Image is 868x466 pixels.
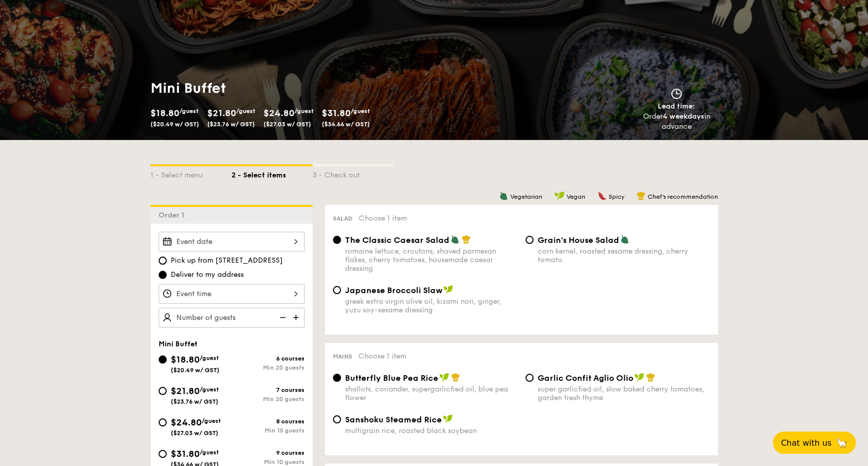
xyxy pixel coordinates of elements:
span: Deliver to my address [171,270,244,280]
input: Garlic Confit Aglio Oliosuper garlicfied oil, slow baked cherry tomatoes, garden fresh thyme [525,374,534,382]
div: romaine lettuce, croutons, shaved parmesan flakes, cherry tomatoes, housemade caesar dressing [345,247,517,273]
span: Butterfly Blue Pea Rice [345,373,438,383]
span: Mini Buffet [159,340,198,348]
span: ($34.66 w/ GST) [322,121,370,128]
span: /guest [202,417,221,424]
img: icon-chef-hat.a58ddaea.svg [451,373,460,382]
span: Lead time: [658,102,695,111]
div: 7 courses [232,386,305,393]
span: $31.80 [322,107,351,119]
input: $21.80/guest($23.76 w/ GST)7 coursesMin 20 guests [159,387,167,395]
span: ($20.49 w/ GST) [171,367,219,374]
span: $24.80 [263,107,294,119]
div: 9 courses [232,449,305,456]
div: Min 10 guests [232,458,305,465]
span: ($27.03 w/ GST) [263,121,311,128]
input: Japanese Broccoli Slawgreek extra virgin olive oil, kizami nori, ginger, yuzu soy-sesame dressing [333,286,341,294]
span: Japanese Broccoli Slaw [345,285,442,295]
span: $18.80 [150,107,179,119]
input: Grain's House Saladcorn kernel, roasted sesame dressing, cherry tomato [525,236,534,244]
span: The Classic Caesar Salad [345,235,449,245]
input: $24.80/guest($27.03 w/ GST)8 coursesMin 15 guests [159,418,167,426]
input: $18.80/guest($20.49 w/ GST)6 coursesMin 20 guests [159,355,167,364]
span: /guest [200,449,219,456]
div: 3 - Check out [313,166,394,181]
input: Sanshoku Steamed Ricemultigrain rice, roasted black soybean [333,415,341,423]
div: shallots, coriander, supergarlicfied oil, blue pea flower [345,385,517,402]
span: Mains [333,353,352,360]
img: icon-clock.2db775ea.svg [669,88,684,99]
span: ($23.76 w/ GST) [171,398,218,405]
input: Butterfly Blue Pea Riceshallots, coriander, supergarlicfied oil, blue pea flower [333,374,341,382]
span: ($27.03 w/ GST) [171,429,218,437]
div: Min 15 guests [232,427,305,434]
img: icon-vegan.f8ff3823.svg [634,373,645,382]
span: $24.80 [171,417,202,428]
img: icon-vegan.f8ff3823.svg [443,414,453,423]
input: The Classic Caesar Saladromaine lettuce, croutons, shaved parmesan flakes, cherry tomatoes, house... [333,236,341,244]
div: 1 - Select menu [150,166,232,181]
span: Choose 1 item [358,352,406,361]
div: 6 courses [232,355,305,362]
span: /guest [294,107,314,115]
div: corn kernel, roasted sesame dressing, cherry tomato [538,247,710,264]
img: icon-reduce.1d2dbef1.svg [274,308,289,327]
span: /guest [200,386,219,393]
img: icon-spicy.37a8142b.svg [597,191,607,200]
img: icon-chef-hat.a58ddaea.svg [646,373,655,382]
span: Grain's House Salad [538,235,619,245]
img: icon-chef-hat.a58ddaea.svg [462,235,471,244]
img: icon-vegan.f8ff3823.svg [443,285,454,294]
span: Chat with us [781,438,832,448]
input: Deliver to my address [159,271,167,279]
span: Vegetarian [510,193,542,200]
span: ($23.76 w/ GST) [207,121,255,128]
span: 🦙 [836,437,848,449]
input: Event time [159,284,305,304]
img: icon-vegan.f8ff3823.svg [439,373,449,382]
div: multigrain rice, roasted black soybean [345,426,517,435]
input: Pick up from [STREET_ADDRESS] [159,257,167,265]
img: icon-vegetarian.fe4039eb.svg [620,235,629,244]
h1: Mini Buffet [150,79,430,97]
input: Number of guests [159,308,305,328]
span: Choose 1 item [359,214,407,223]
div: 8 courses [232,418,305,425]
span: Spicy [609,193,624,200]
img: icon-chef-hat.a58ddaea.svg [636,191,646,200]
span: $21.80 [207,107,236,119]
input: $31.80/guest($34.66 w/ GST)9 coursesMin 10 guests [159,450,167,458]
div: super garlicfied oil, slow baked cherry tomatoes, garden fresh thyme [538,385,710,402]
div: greek extra virgin olive oil, kizami nori, ginger, yuzu soy-sesame dressing [345,297,517,314]
span: /guest [200,354,219,362]
div: 2 - Select items [232,166,313,181]
span: Vegan [567,193,585,200]
span: /guest [179,107,199,115]
img: icon-vegetarian.fe4039eb.svg [499,191,508,200]
span: Salad [333,215,353,222]
span: /guest [236,107,255,115]
span: Chef's recommendation [648,193,718,200]
div: Order in advance [631,112,722,132]
span: $31.80 [171,448,200,459]
button: Chat with us🦙 [773,432,856,454]
div: Min 20 guests [232,396,305,403]
strong: 4 weekdays [663,112,704,121]
span: Garlic Confit Aglio Olio [538,373,633,383]
span: Order 1 [159,211,188,220]
div: Min 20 guests [232,364,305,371]
input: Event date [159,232,305,252]
span: $18.80 [171,354,200,365]
span: Sanshoku Steamed Rice [345,415,442,424]
img: icon-vegetarian.fe4039eb.svg [450,235,460,244]
span: /guest [351,107,370,115]
span: $21.80 [171,385,200,397]
span: Pick up from [STREET_ADDRESS] [171,256,283,266]
img: icon-vegan.f8ff3823.svg [554,191,564,200]
span: ($20.49 w/ GST) [150,121,199,128]
img: icon-add.58712e84.svg [289,308,305,327]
